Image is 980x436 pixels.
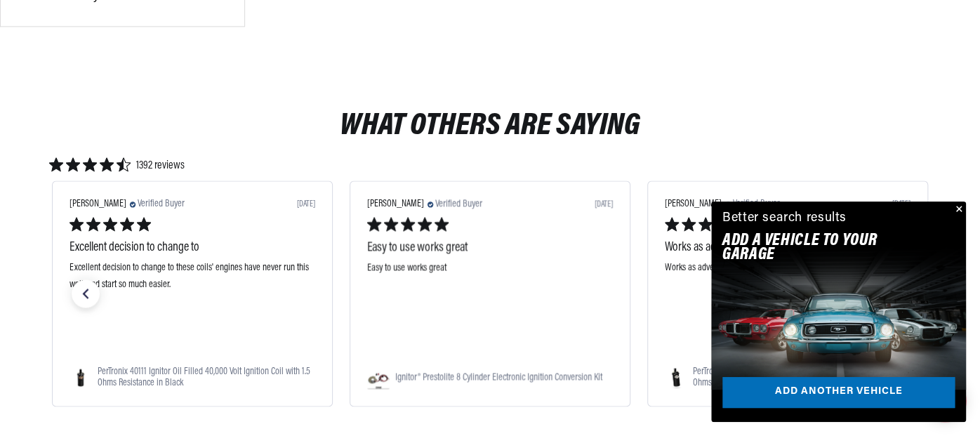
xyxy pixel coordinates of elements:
div: carousel with 7 slides [49,180,931,407]
div: 4.6738505 star rating [49,157,185,175]
div: Easy to use works great [367,239,613,257]
span: Verified Buyer [733,198,780,210]
div: [DATE] [297,199,315,208]
a: Add another vehicle [722,377,955,409]
span: Ignitor® Prestolite 8 Cylinder Electronic Ignition Conversion Kit [395,372,602,383]
div: Navigate to Ignitor® Prestolite 8 Cylinder Electronic Ignition Conversion Kit [367,366,613,389]
div: Navigate to PerTronix 40011 Ignitor Oil Filled 40,000 Volt Ignition Coil with 1.5 Ohms Resistance... [665,366,911,389]
span: Verified Buyer [435,198,482,210]
h2: What Others Are Saying [340,112,640,140]
h2: Add A VEHICLE to your garage [722,234,920,263]
div: Works as advertised, looks stock, though not OEM. [665,260,911,358]
div: slide 1 out of 7 [350,180,630,407]
div: Better search results [722,209,847,229]
span: [PERSON_NAME] [69,198,126,210]
div: Easy to use works great [367,260,613,358]
div: slide 7 out of 7 [52,180,333,407]
div: Excellent decision to change to [69,239,315,257]
span: Verified Buyer [138,198,185,210]
div: [DATE] [595,199,613,208]
img: https://cdn-yotpo-images-production.yotpo.com/Product/407425969/341960192/square.jpg?1687777722 [69,366,92,389]
div: [DATE] [892,199,911,208]
div: previous slide [72,279,100,308]
div: slide 2 out of 7 [647,180,928,407]
span: PerTronix 40111 Ignitor Oil Filled 40,000 Volt Ignition Coil with 1.5 Ohms Resistance in Black [98,366,315,389]
div: Excellent decision to change to these coils' engines have never run this well, and start so much ... [69,260,315,358]
span: 1392 reviews [136,157,185,175]
span: [PERSON_NAME] [367,198,424,210]
span: [PERSON_NAME] [665,198,722,210]
img: https://cdn-yotpo-images-production.yotpo.com/Product/407427832/341959914/square.jpg?1708052436 [367,366,390,389]
img: https://cdn-yotpo-images-production.yotpo.com/Product/407426822/341959540/square.jpg?1756415693 [665,366,687,389]
div: Navigate to PerTronix 40111 Ignitor Oil Filled 40,000 Volt Ignition Coil with 1.5 Ohms Resistance... [69,366,315,389]
div: Works as advertised, looks stock, [665,239,911,257]
span: PerTronix 40011 Ignitor Oil Filled 40,000 Volt Ignition Coil with 1.5 Ohms Resistance in Black [693,366,911,389]
button: Close [949,202,966,218]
